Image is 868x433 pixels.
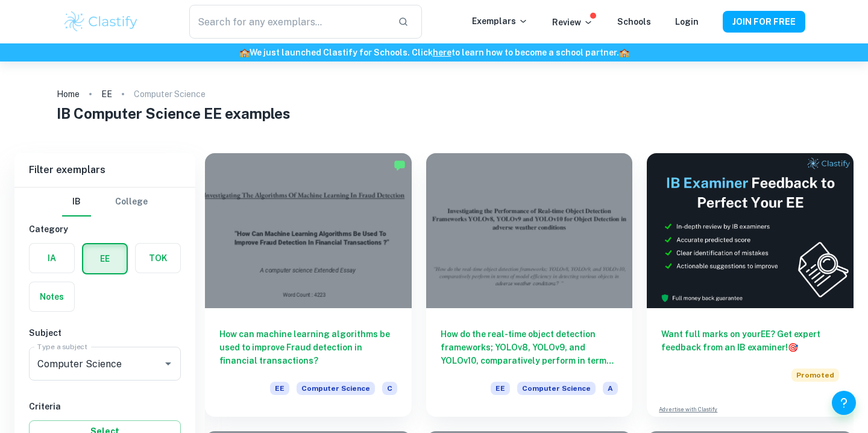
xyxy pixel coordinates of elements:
input: Search for any exemplars... [189,5,388,39]
span: Computer Science [297,382,375,395]
a: EE [101,86,112,103]
span: Computer Science [517,382,596,395]
button: TOK [136,244,180,273]
a: Login [675,17,699,27]
h6: Subject [29,326,181,340]
span: Promoted [791,368,839,382]
h6: How do the real-time object detection frameworks; YOLOv8, YOLOv9, and YOLOv10, comparatively perf... [441,327,618,367]
button: IB [62,188,91,216]
button: College [115,188,148,216]
button: IA [30,244,74,273]
button: Open [160,355,177,372]
p: Computer Science [134,87,206,101]
h6: Criteria [29,400,181,413]
button: Notes [30,282,74,311]
h6: Want full marks on your EE ? Get expert feedback from an IB examiner! [661,327,839,354]
a: Home [57,86,80,103]
h6: Category [29,223,181,236]
span: 🏫 [619,48,629,57]
img: Marked [394,159,406,171]
a: How can machine learning algorithms be used to improve Fraud detection in financial transactions?... [205,153,412,417]
label: Type a subject [37,341,87,352]
a: Schools [617,17,651,27]
button: JOIN FOR FREE [723,11,805,33]
h6: Filter exemplars [14,153,195,187]
span: A [603,382,618,395]
p: Exemplars [472,14,528,28]
p: Review [552,16,593,29]
h6: How can machine learning algorithms be used to improve Fraud detection in financial transactions? [219,327,397,367]
a: Advertise with Clastify [659,405,717,414]
span: 🏫 [239,48,250,57]
span: EE [270,382,289,395]
button: EE [83,244,127,273]
h6: We just launched Clastify for Schools. Click to learn how to become a school partner. [2,46,866,59]
span: 🎯 [788,343,798,352]
img: Clastify logo [63,10,139,34]
a: here [433,48,451,57]
button: Help and Feedback [832,391,856,415]
a: How do the real-time object detection frameworks; YOLOv8, YOLOv9, and YOLOv10, comparatively perf... [426,153,633,417]
a: Want full marks on yourEE? Get expert feedback from an IB examiner!PromotedAdvertise with Clastify [647,153,854,417]
span: EE [491,382,510,395]
div: Filter type choice [62,188,148,216]
img: Thumbnail [647,153,854,308]
span: C [382,382,397,395]
h1: IB Computer Science EE examples [57,103,812,124]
